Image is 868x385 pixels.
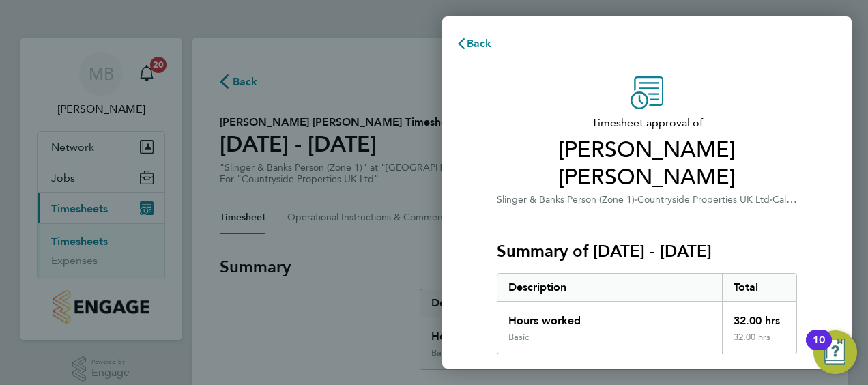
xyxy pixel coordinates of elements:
div: 32.00 hrs [722,302,797,332]
span: Timesheet approval of [497,115,797,131]
span: · [770,194,772,205]
button: Open Resource Center, 10 new notifications [813,330,857,374]
span: [PERSON_NAME] [PERSON_NAME] [497,137,797,191]
span: Slinger & Banks Person (Zone 1) [497,194,635,205]
div: Summary of 25 - 31 Aug 2025 [497,273,797,354]
div: Hours worked [497,302,722,332]
div: Total [722,274,797,301]
span: · [635,194,637,205]
button: Back [442,30,506,57]
div: Description [497,274,722,301]
div: 10 [813,340,825,358]
div: 32.00 hrs [722,332,797,354]
h3: Summary of [DATE] - [DATE] [497,240,797,262]
span: Back [467,37,492,50]
span: Countryside Properties UK Ltd [637,194,770,205]
div: Basic [508,332,529,343]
